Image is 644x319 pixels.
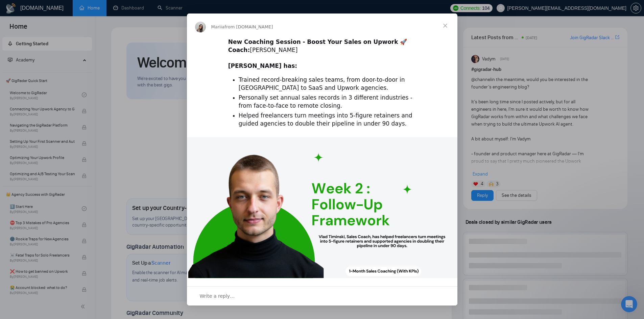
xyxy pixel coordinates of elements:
[228,62,297,69] b: [PERSON_NAME] has:
[433,14,457,38] span: Close
[228,38,407,45] b: New Coaching Session - Boost Your Sales on Upwork 🚀
[239,76,416,92] li: Trained record-breaking sales teams, from door-to-door in [GEOGRAPHIC_DATA] to SaaS and Upwork ag...
[228,38,416,70] div: ​ [PERSON_NAME] ​ ​
[200,292,235,300] span: Write a reply…
[239,112,416,128] li: Helped freelancers turn meetings into 5-figure retainers and guided agencies to double their pipe...
[195,22,206,32] img: Profile image for Mariia
[228,47,250,53] b: Coach:
[187,286,457,305] div: Open conversation and reply
[211,24,225,29] span: Mariia
[239,94,416,110] li: Personally set annual sales records in 3 different industries - from face-to-face to remote closing.
[224,24,273,29] span: from [DOMAIN_NAME]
